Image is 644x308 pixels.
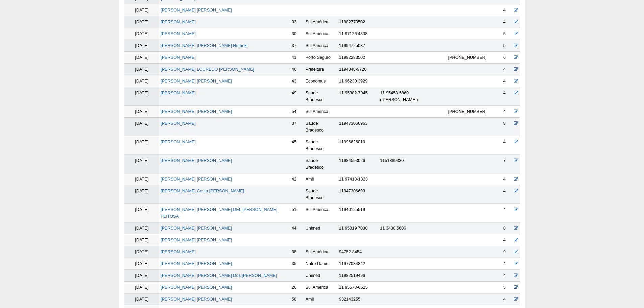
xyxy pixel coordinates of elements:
td: 7 [502,155,513,173]
td: Saúde Bradesco [304,155,338,173]
td: 11940125519 [338,204,379,222]
td: 4 [502,136,513,155]
td: Notre Dame [304,258,338,270]
td: 11 95458-5860 ([PERSON_NAME]) [379,87,447,106]
td: 119473066963 [338,118,379,136]
a: [PERSON_NAME] [161,31,196,36]
td: [DATE] [124,52,160,64]
td: 38 [290,246,304,258]
td: 4 [502,106,513,118]
td: Saúde Bradesco [304,185,338,204]
a: [PERSON_NAME] [161,250,196,254]
a: [PERSON_NAME] [PERSON_NAME] [161,226,232,231]
td: 35 [290,258,304,270]
td: [DATE] [124,258,160,270]
td: Unimed [304,270,338,282]
td: [DATE] [124,106,160,118]
td: [DATE] [124,16,160,28]
td: 11 97126 4338 [338,28,379,40]
a: [PERSON_NAME] [161,140,196,144]
a: [PERSON_NAME] [PERSON_NAME] [161,109,232,114]
td: Sul América [304,28,338,40]
td: [DATE] [124,282,160,293]
td: 4 [502,234,513,246]
td: 932143255 [338,293,379,305]
td: 4 [502,4,513,16]
td: 9 [502,246,513,258]
td: 46 [290,64,304,75]
td: [DATE] [124,75,160,87]
a: [PERSON_NAME] [PERSON_NAME] [161,261,232,266]
a: [PERSON_NAME] LOUREDO [PERSON_NAME] [161,67,254,72]
td: 4 [502,185,513,204]
td: 11982519496 [338,270,379,282]
td: 1151889320 [379,155,447,173]
a: [PERSON_NAME] [PERSON_NAME] DEL [PERSON_NAME] FEITOSA [161,207,277,219]
td: 6 [502,52,513,64]
td: 8 [502,118,513,136]
td: 37 [290,40,304,52]
td: Sul América [304,16,338,28]
td: 11 3438 5606 [379,222,447,234]
td: [DATE] [124,87,160,106]
td: 11 97418-1323 [338,173,379,185]
td: 1194848-9726 [338,64,379,75]
td: 58 [290,293,304,305]
td: 11992283502 [338,52,379,64]
td: 4 [502,204,513,222]
td: [DATE] [124,64,160,75]
td: 4 [502,258,513,270]
td: 11977034842 [338,258,379,270]
td: 41 [290,52,304,64]
td: [DATE] [124,222,160,234]
td: Porto Seguro [304,52,338,64]
td: Saúde Bradesco [304,87,338,106]
td: 11994725087 [338,40,379,52]
td: 43 [290,75,304,87]
a: [PERSON_NAME] [PERSON_NAME] [161,297,232,302]
td: 11947306693 [338,185,379,204]
td: Prefeitura [304,64,338,75]
td: 5 [502,282,513,293]
td: 4 [502,75,513,87]
td: [DATE] [124,246,160,258]
a: [PERSON_NAME] [161,91,196,95]
a: [PERSON_NAME] [PERSON_NAME] [161,158,232,163]
td: 4 [502,270,513,282]
a: [PERSON_NAME] [PERSON_NAME] [161,79,232,84]
a: [PERSON_NAME] [PERSON_NAME] Humeki [161,43,247,48]
td: 4 [502,293,513,305]
td: 4 [502,173,513,185]
td: [DATE] [124,185,160,204]
td: [DATE] [124,293,160,305]
td: [DATE] [124,40,160,52]
td: 51 [290,204,304,222]
td: 5 [502,40,513,52]
td: Sul América [304,40,338,52]
td: 4 [502,64,513,75]
a: [PERSON_NAME] Costa [PERSON_NAME] [161,189,244,193]
td: 11 95578-0625 [338,282,379,293]
td: Unimed [304,222,338,234]
td: [DATE] [124,4,160,16]
td: 11 95382-7945 [338,87,379,106]
td: [DATE] [124,234,160,246]
a: [PERSON_NAME] [161,121,196,126]
td: 45 [290,136,304,155]
a: [PERSON_NAME] [PERSON_NAME] [161,238,232,242]
a: [PERSON_NAME] [161,55,196,60]
a: [PERSON_NAME] [PERSON_NAME] [161,177,232,182]
td: 11982770502 [338,16,379,28]
td: 11984593026 [338,155,379,173]
td: Sul América [304,282,338,293]
td: 44 [290,222,304,234]
a: [PERSON_NAME] [PERSON_NAME] [161,8,232,13]
a: [PERSON_NAME] [161,20,196,24]
td: Saúde Bradesco [304,118,338,136]
td: 33 [290,16,304,28]
td: 11996626010 [338,136,379,155]
td: 5 [502,28,513,40]
td: [DATE] [124,204,160,222]
td: [DATE] [124,155,160,173]
td: 94752-8454 [338,246,379,258]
